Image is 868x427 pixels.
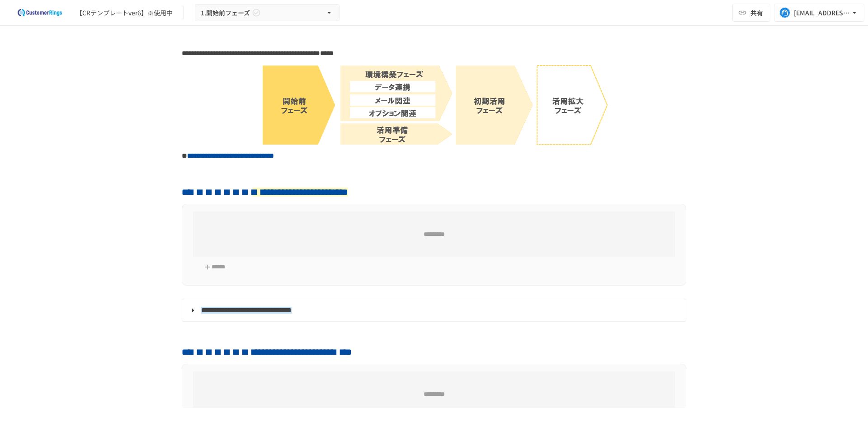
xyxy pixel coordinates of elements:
[750,8,763,18] span: 共有
[732,4,770,22] button: 共有
[260,63,609,146] img: 6td7lU9b08V9yGstn6fkV2dk7nOiDPZSvsY6AZxWCSz
[774,4,864,22] button: [EMAIL_ADDRESS][DOMAIN_NAME]
[201,7,250,19] span: 1.開始前フェーズ
[794,7,850,19] div: [EMAIL_ADDRESS][DOMAIN_NAME]
[76,8,173,18] div: 【CRテンプレートver6】※使用中
[195,4,340,22] button: 1.開始前フェーズ
[11,5,69,20] img: 2eEvPB0nRDFhy0583kMjGN2Zv6C2P7ZKCFl8C3CzR0M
